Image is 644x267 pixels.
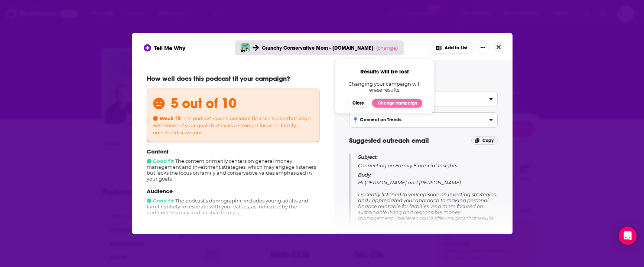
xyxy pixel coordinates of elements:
span: Results will be lost [360,68,409,75]
div: The podcast's demographic includes young adults and families likely to resonate with your values,... [147,188,319,215]
img: How to Money [241,43,250,52]
button: Add to List [430,42,474,54]
button: Show More Button [477,42,489,54]
p: Content [147,148,319,155]
div: Open Intercom Messenger [619,227,637,245]
span: ( ) [376,45,398,51]
div: The content primarily centers on general money management and investment strategies, which may en... [147,148,319,182]
button: Close [347,99,369,108]
span: change [378,45,396,51]
span: Good fit [147,158,174,164]
span: Crunchy Conservative Mom - [DOMAIN_NAME] [262,45,373,51]
span: Good fit [147,198,174,204]
h3: Connect on Trends [354,117,402,122]
button: Close [494,43,504,52]
button: Change campaign [372,99,422,108]
span: Subject: [358,154,378,160]
p: How well does this podcast fit your campaign? [147,75,319,83]
span: Body: [358,172,372,178]
span: Tell Me Why [154,44,185,52]
span: The podcast covers personal finance topics that align with some of your goals but lacks a stronge... [153,115,311,135]
span: Suggested outreach email [349,136,429,145]
span: Copy [482,138,494,143]
span: Changing your campaign will erase results. [347,81,422,93]
span: Weak fit [153,115,181,121]
p: Connecting on Family Financial Insights! [358,154,497,169]
img: tell me why sparkle [145,45,150,50]
p: Audience [147,188,319,195]
h3: 5 out of 10 [171,95,237,112]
